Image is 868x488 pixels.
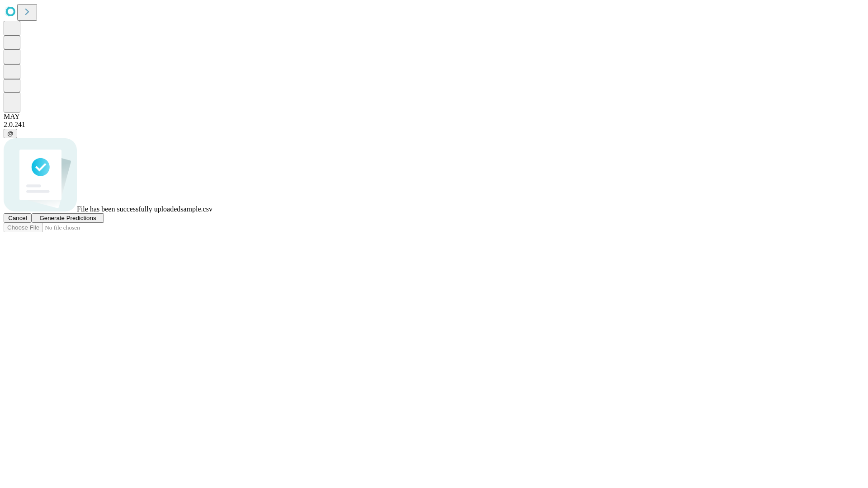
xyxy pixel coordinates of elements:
div: 2.0.241 [4,121,864,129]
button: Cancel [4,213,32,223]
span: File has been successfully uploaded [77,205,180,213]
button: @ [4,129,17,138]
span: @ [7,130,14,137]
span: Generate Predictions [39,215,96,221]
div: MAY [4,113,864,121]
span: sample.csv [180,205,212,213]
button: Generate Predictions [32,213,104,223]
span: Cancel [8,215,27,221]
